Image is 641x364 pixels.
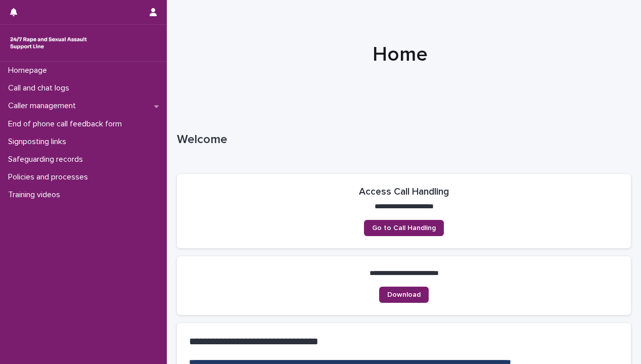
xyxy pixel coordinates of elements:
p: Training videos [4,190,68,200]
p: Welcome [177,132,627,147]
p: Caller management [4,101,84,111]
a: Go to Call Handling [364,220,444,236]
img: rhQMoQhaT3yELyF149Cw [8,33,89,53]
a: Download [379,287,429,303]
h2: Access Call Handling [359,186,449,198]
p: Signposting links [4,137,74,147]
p: End of phone call feedback form [4,119,130,129]
h1: Home [177,42,623,67]
p: Policies and processes [4,172,96,182]
span: Go to Call Handling [372,224,436,232]
p: Homepage [4,66,55,75]
p: Call and chat logs [4,83,77,93]
span: Download [387,291,421,298]
p: Safeguarding records [4,155,91,164]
